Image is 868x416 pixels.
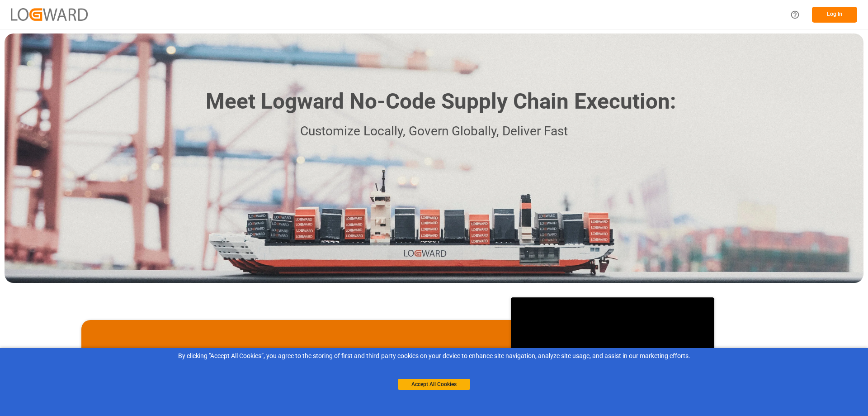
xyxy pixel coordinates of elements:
p: Customize Locally, Govern Globally, Deliver Fast [192,121,676,142]
div: By clicking "Accept All Cookies”, you agree to the storing of first and third-party cookies on yo... [6,351,862,361]
button: Accept All Cookies [398,379,470,390]
button: Help Center [785,5,805,25]
h1: Meet Logward No-Code Supply Chain Execution: [206,86,676,118]
img: Logward_new_orange.png [11,8,88,20]
button: Log In [812,7,857,23]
